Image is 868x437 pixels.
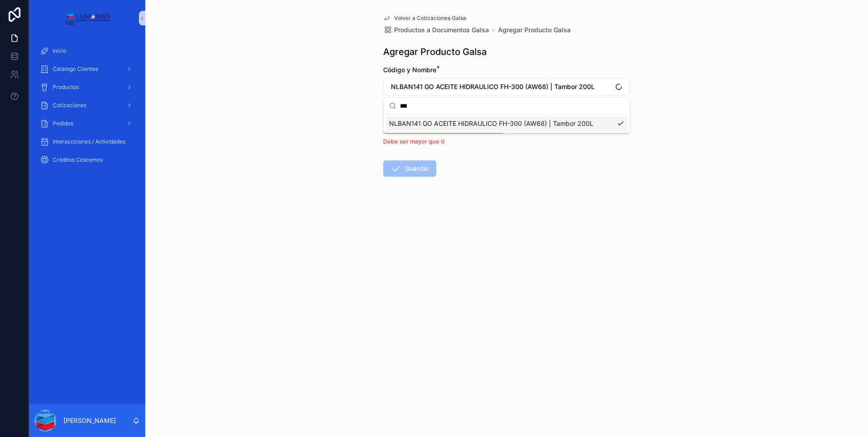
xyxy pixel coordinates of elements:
[35,43,140,59] a: Inicio
[383,137,505,146] li: Debe ser mayor que 0
[394,25,489,35] span: Productos a Documentos Galsa
[53,65,98,73] span: Catalogo Clientes
[35,79,140,95] a: Productos
[391,82,595,91] span: NLBAN141 GO ACEITE HIDRAULICO FH-300 (AW68) | Tambor 200L
[383,15,466,22] a: Volver a Cotizaciones Galsa
[35,61,140,77] a: Catalogo Clientes
[53,156,104,164] span: Créditos Cescemex
[389,119,593,128] span: NLBAN141 GO ACEITE HIDRAULICO FH-300 (AW68) | Tambor 200L
[383,45,487,58] h1: Agregar Producto Galsa
[383,66,436,74] span: Código y Nombre
[53,138,125,145] span: Interaccciones / Actividades
[35,152,140,168] a: Créditos Cescemex
[394,15,466,22] span: Volver a Cotizaciones Galsa
[35,134,140,150] a: Interaccciones / Actividades
[384,114,630,133] div: Sugerencias
[64,416,116,425] p: [PERSON_NAME]
[53,84,79,91] span: Productos
[35,115,140,132] a: Pedidos
[53,102,86,109] span: Cotizaciones
[29,36,145,180] div: Contenido desplazable
[383,78,630,95] button: Seleccionar botón
[53,120,73,127] span: Pedidos
[498,25,571,35] a: Agregar Producto Galsa
[383,25,489,35] a: Productos a Documentos Galsa
[35,97,140,114] a: Cotizaciones
[64,11,110,25] img: App logo
[53,47,66,55] span: Inicio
